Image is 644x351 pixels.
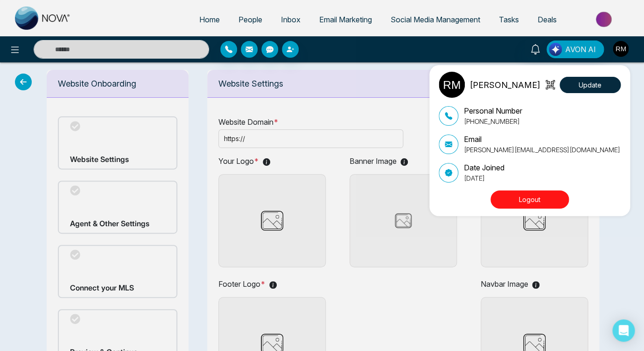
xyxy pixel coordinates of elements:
[464,116,522,126] p: [PHONE_NUMBER]
[490,190,569,209] button: Logout
[560,77,621,93] button: Update
[464,162,504,173] p: Date Joined
[464,145,620,155] p: [PERSON_NAME][EMAIL_ADDRESS][DOMAIN_NAME]
[464,105,522,116] p: Personal Number
[464,173,504,183] p: [DATE]
[612,319,635,342] div: Open Intercom Messenger
[469,79,540,91] p: [PERSON_NAME]
[464,134,620,145] p: Email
